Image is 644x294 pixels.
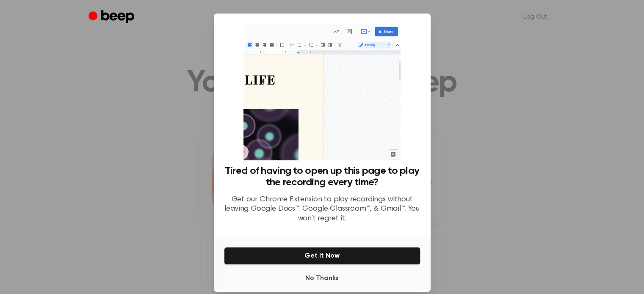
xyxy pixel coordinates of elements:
[224,270,420,287] button: No Thanks
[224,195,420,224] p: Get our Chrome Extension to play recordings without leaving Google Docs™, Google Classroom™, & Gm...
[224,247,420,265] button: Get It Now
[515,7,556,27] a: Log Out
[88,9,136,25] a: Beep
[243,24,401,160] img: Beep extension in action
[224,165,420,188] h3: Tired of having to open up this page to play the recording every time?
